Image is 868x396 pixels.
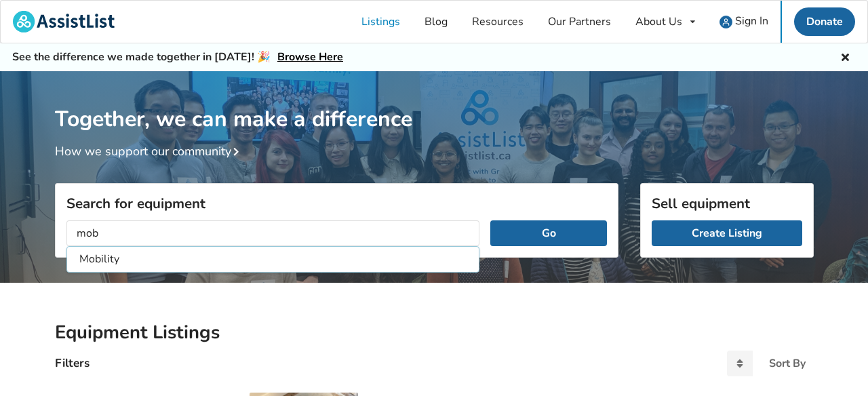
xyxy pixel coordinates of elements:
h3: Sell equipment [652,195,802,212]
h4: Filters [55,355,90,371]
a: Our Partners [536,1,623,43]
a: How we support our community [55,143,245,159]
img: assistlist-logo [13,11,115,33]
div: Sort By [769,358,806,369]
a: Blog [412,1,460,43]
img: user icon [719,16,732,28]
a: Listings [349,1,412,43]
a: Create Listing [652,220,802,246]
h5: See the difference we made together in [DATE]! 🎉 [12,50,343,64]
h2: Equipment Listings [55,321,814,344]
input: I am looking for... [66,220,480,246]
a: Browse Here [277,49,343,64]
li: Mobility [70,248,477,271]
span: Sign In [735,14,768,28]
button: Go [490,220,606,246]
a: Resources [460,1,536,43]
div: About Us [635,16,682,27]
a: user icon Sign In [707,1,781,43]
h1: Together, we can make a difference [55,71,814,133]
a: Donate [794,7,855,36]
h3: Search for equipment [66,195,607,212]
